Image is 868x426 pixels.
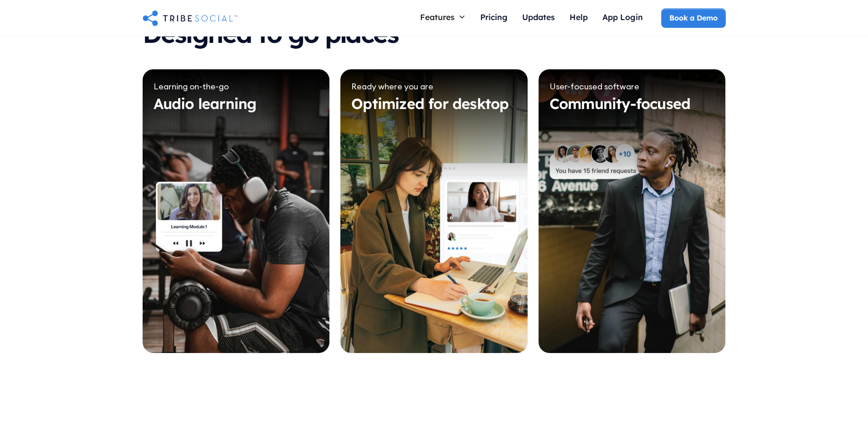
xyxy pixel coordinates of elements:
a: Book a Demo [661,8,725,27]
h4: Community-focused [550,94,690,113]
div: Features [413,8,473,26]
div: App Login [602,12,643,22]
a: Help [562,8,595,28]
div: Help [570,12,588,22]
div: Learning on-the-go [154,80,257,93]
h3: Designed to go places [143,20,726,48]
div: Ready where you are [351,80,508,93]
a: Pricing [473,8,515,28]
div: Pricing [480,12,508,22]
a: home [143,9,237,27]
h4: Audio learning [154,94,257,113]
h4: Optimized for desktop [351,94,508,113]
div: Features [420,12,455,22]
a: App Login [595,8,650,28]
div: User-focused software [550,80,690,93]
div: Updates [522,12,555,22]
a: Updates [515,8,562,28]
